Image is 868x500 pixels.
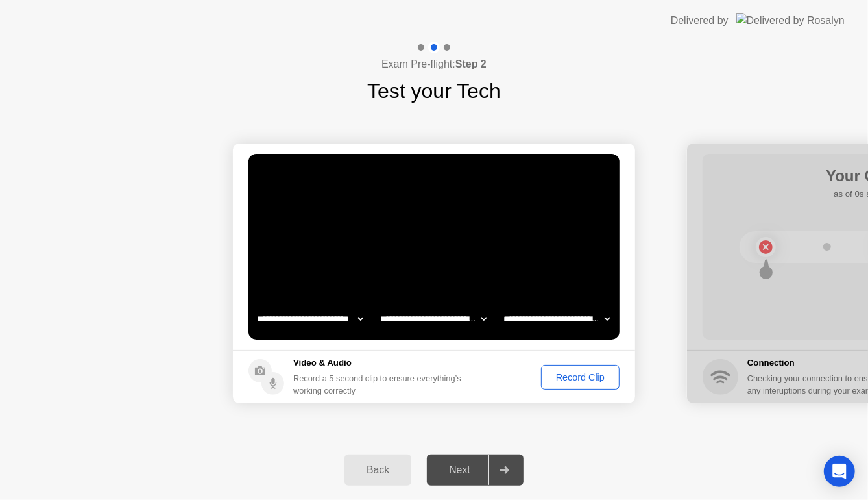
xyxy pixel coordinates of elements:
div: Delivered by [671,13,729,29]
button: Back [344,455,411,486]
h4: Exam Pre-flight: [381,56,487,72]
div: Open Intercom Messenger [824,456,855,487]
b: Step 2 [455,58,487,69]
button: Record Clip [541,365,620,390]
div: Back [348,464,407,476]
select: Available cameras [255,306,366,332]
div: Record a 5 second clip to ensure everything’s working correctly [293,372,466,397]
div: Next [431,464,488,476]
button: Next [427,455,524,486]
select: Available speakers [378,306,489,332]
h5: Video & Audio [293,356,466,369]
select: Available microphones [501,306,612,332]
h1: Test your Tech [367,75,501,106]
div: Record Clip [546,372,615,382]
img: Delivered by Rosalyn [736,13,845,28]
